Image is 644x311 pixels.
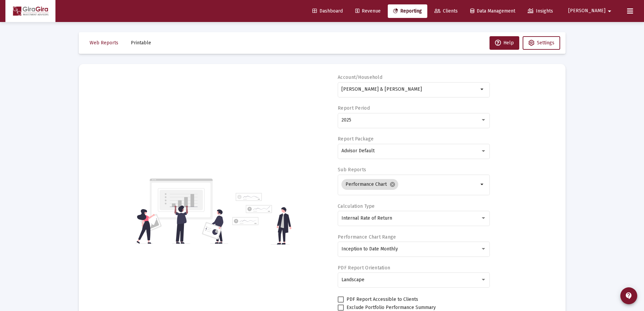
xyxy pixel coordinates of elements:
a: Data Management [465,4,521,18]
button: [PERSON_NAME] [560,4,622,18]
label: PDF Report Orientation [338,265,390,271]
mat-chip: Performance Chart [341,179,398,190]
label: Report Package [338,136,374,142]
mat-icon: arrow_drop_down [605,4,614,18]
label: Account/Household [338,74,382,80]
span: Web Reports [90,40,118,46]
span: Reporting [393,8,422,14]
label: Sub Reports [338,167,366,173]
img: reporting-alt [232,193,291,245]
mat-icon: contact_support [625,292,633,300]
mat-icon: cancel [389,181,396,187]
label: Performance Chart Range [338,234,396,240]
span: Revenue [355,8,381,14]
a: Dashboard [307,4,348,18]
a: Insights [522,4,558,18]
span: Help [495,40,514,46]
label: Calculation Type [338,203,375,209]
span: Clients [434,8,458,14]
mat-chip-list: Selection [341,178,478,191]
span: Printable [131,40,151,46]
a: Reporting [388,4,427,18]
span: [PERSON_NAME] [568,8,605,14]
input: Search or select an account or household [341,87,478,92]
span: Insights [528,8,553,14]
span: PDF Report Accessible to Clients [347,295,418,304]
img: reporting [135,178,228,245]
span: Data Management [470,8,515,14]
button: Web Reports [84,36,124,50]
a: Clients [429,4,463,18]
mat-icon: arrow_drop_down [478,85,486,93]
img: Dashboard [10,4,50,18]
a: Revenue [350,4,386,18]
span: Internal Rate of Return [341,215,392,221]
label: Report Period [338,105,370,111]
button: Help [490,36,519,50]
span: Dashboard [312,8,343,14]
span: Advisor Default [341,148,375,154]
span: Landscape [341,277,364,283]
span: Inception to Date Monthly [341,246,398,252]
span: Settings [537,40,554,46]
span: 2025 [341,117,351,123]
button: Printable [125,36,157,50]
mat-icon: arrow_drop_down [478,180,486,188]
button: Settings [523,36,560,50]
